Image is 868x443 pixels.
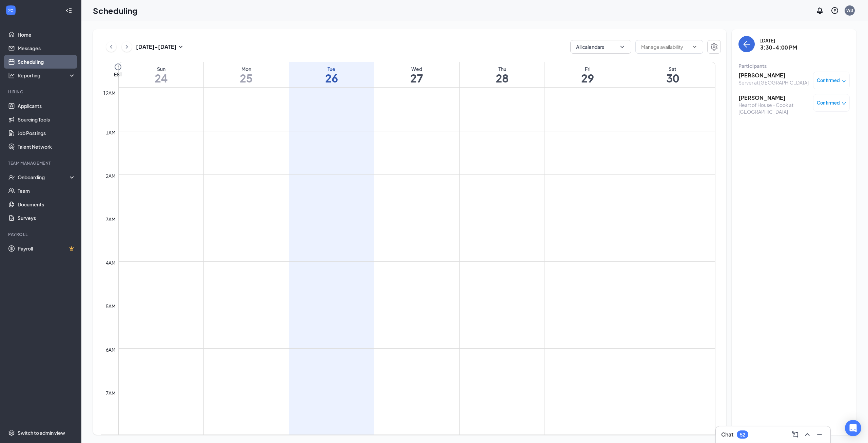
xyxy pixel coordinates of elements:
a: Home [18,28,76,41]
svg: Minimize [815,430,824,439]
button: back-button [738,36,755,52]
a: Team [18,184,76,198]
div: Sat [630,66,715,72]
div: Server at [GEOGRAPHIC_DATA] [738,79,809,86]
h3: Chat [721,431,733,438]
svg: Settings [710,43,718,51]
div: Open Intercom Messenger [845,420,861,436]
span: down [842,101,846,106]
div: 52 [740,432,745,438]
h3: [PERSON_NAME] [738,94,810,101]
div: WB [846,7,853,13]
h1: 28 [460,72,545,84]
svg: WorkstreamLogo [7,7,14,14]
svg: Notifications [816,6,824,15]
div: Wed [374,66,459,72]
h1: 30 [630,72,715,84]
a: Documents [18,198,76,211]
div: 6am [104,346,117,353]
svg: SmallChevronDown [177,43,185,51]
span: EST [114,71,122,78]
div: Fri [545,66,630,72]
h1: 26 [289,72,374,84]
button: ComposeMessage [790,429,801,440]
div: 2am [104,172,117,180]
a: Job Postings [18,126,76,140]
div: 7am [104,389,117,397]
button: All calendarsChevronDown [570,40,631,54]
a: Sourcing Tools [18,113,76,126]
a: August 29, 2025 [545,62,630,87]
button: ChevronUp [802,429,813,440]
div: 8am [104,433,117,440]
svg: Clock [114,63,122,71]
svg: Collapse [65,7,72,14]
span: Confirmed [817,77,840,84]
div: Thu [460,66,545,72]
div: Heart of House - Cook at [GEOGRAPHIC_DATA] [738,101,810,115]
h1: 29 [545,72,630,84]
svg: ArrowLeft [743,40,751,48]
h3: [PERSON_NAME] [738,72,809,79]
div: 5am [104,302,117,310]
div: 3am [104,216,117,223]
div: Onboarding [18,174,70,181]
button: ChevronRight [122,42,132,52]
h1: Scheduling [93,5,138,16]
svg: ChevronLeft [108,43,115,51]
h1: 25 [204,72,289,84]
div: Payroll [8,232,74,237]
h3: 3:30-4:00 PM [760,44,797,51]
div: [DATE] [760,37,797,44]
input: Manage availability [641,43,689,51]
svg: UserCheck [8,174,15,181]
span: Confirmed [817,99,840,106]
a: August 28, 2025 [460,62,545,87]
div: Team Management [8,160,74,166]
a: Surveys [18,211,76,225]
h3: [DATE] - [DATE] [136,43,177,51]
svg: ComposeMessage [791,430,799,439]
h1: 24 [119,72,203,84]
button: Settings [707,40,721,54]
a: Scheduling [18,55,76,69]
div: 4am [104,259,117,266]
div: Hiring [8,89,74,95]
div: 12am [102,89,117,97]
div: Switch to admin view [18,429,65,436]
span: down [842,79,846,84]
div: Mon [204,66,289,72]
h1: 27 [374,72,459,84]
button: Minimize [814,429,825,440]
a: August 25, 2025 [204,62,289,87]
svg: ChevronDown [619,43,626,50]
div: Sun [119,66,203,72]
svg: QuestionInfo [831,6,839,15]
div: 1am [104,129,117,136]
svg: ChevronDown [692,44,697,50]
a: PayrollCrown [18,242,76,255]
button: ChevronLeft [106,42,116,52]
a: Applicants [18,99,76,113]
svg: Analysis [8,72,15,79]
svg: ChevronUp [803,430,811,439]
div: Participants [738,62,850,69]
a: August 24, 2025 [119,62,203,87]
svg: Settings [8,429,15,436]
a: August 27, 2025 [374,62,459,87]
a: Messages [18,41,76,55]
a: August 26, 2025 [289,62,374,87]
svg: ChevronRight [123,43,130,51]
div: Tue [289,66,374,72]
div: Reporting [18,72,76,79]
a: August 30, 2025 [630,62,715,87]
a: Talent Network [18,140,76,153]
